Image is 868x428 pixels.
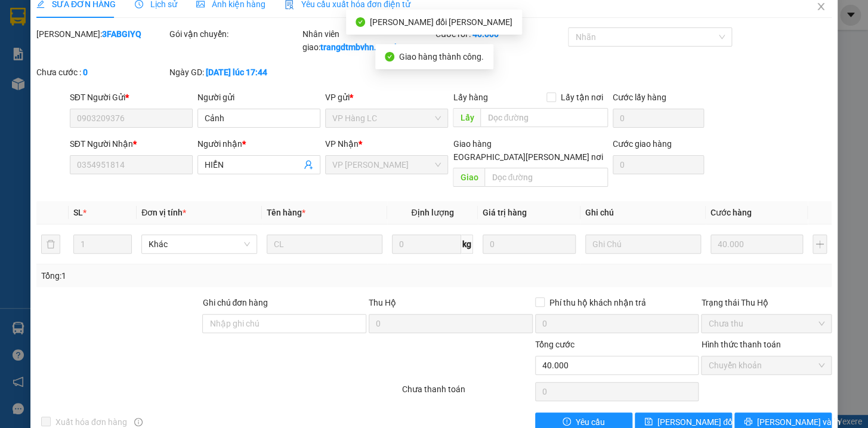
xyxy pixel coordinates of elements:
[613,109,704,128] input: Cước lấy hàng
[169,27,300,41] div: Gói vận chuyển:
[585,235,701,254] input: Ghi Chú
[41,235,60,254] button: delete
[411,208,453,217] span: Định lượng
[141,208,186,217] span: Đơn vị tính
[36,66,167,79] div: Chưa cước :
[545,296,651,309] span: Phí thu hộ khách nhận trả
[461,235,473,254] span: kg
[453,93,487,102] span: Lấy hàng
[206,67,267,77] b: [DATE] lúc 17:44
[169,66,300,79] div: Ngày GD:
[369,298,396,307] span: Thu Hộ
[613,155,704,174] input: Cước giao hàng
[484,168,608,187] input: Dọc đường
[70,91,193,104] div: SĐT Người Gửi
[267,208,305,217] span: Tên hàng
[267,235,382,254] input: VD: Bàn, Ghế
[73,208,83,217] span: SL
[304,160,313,170] span: user-add
[453,139,491,149] span: Giao hàng
[440,150,608,164] span: [GEOGRAPHIC_DATA][PERSON_NAME] nơi
[580,201,706,224] th: Ghi chú
[816,2,826,11] span: close
[134,418,143,426] span: info-circle
[711,235,804,254] input: 0
[399,52,484,61] span: Giao hàng thành công.
[483,235,576,254] input: 0
[302,27,433,54] div: Nhân viên giao:
[813,235,827,254] button: plus
[563,417,571,427] span: exclamation-circle
[197,137,320,150] div: Người nhận
[644,417,653,427] span: save
[708,315,824,332] span: Chưa thu
[453,108,480,127] span: Lấy
[41,269,336,282] div: Tổng: 1
[149,235,250,253] span: Khác
[202,314,366,333] input: Ghi chú đơn hàng
[102,29,141,39] b: 3FABGIYQ
[36,27,167,41] div: [PERSON_NAME]:
[613,139,672,149] label: Cước giao hàng
[535,340,574,349] span: Tổng cước
[453,168,484,187] span: Giao
[370,17,512,27] span: [PERSON_NAME] đổi [PERSON_NAME]
[385,52,394,61] span: check-circle
[332,109,441,127] span: VP Hàng LC
[197,91,320,104] div: Người gửi
[83,67,88,77] b: 0
[320,42,404,52] b: trangdtmbvhn.saoviet
[701,296,832,309] div: Trạng thái Thu Hộ
[613,93,666,102] label: Cước lấy hàng
[483,208,527,217] span: Giá trị hàng
[325,139,359,149] span: VP Nhận
[711,208,752,217] span: Cước hàng
[701,340,780,349] label: Hình thức thanh toán
[70,137,193,150] div: SĐT Người Nhận
[325,91,448,104] div: VP gửi
[708,356,824,374] span: Chuyển khoản
[480,108,608,127] input: Dọc đường
[744,417,752,427] span: printer
[401,383,534,404] div: Chưa thanh toán
[356,17,365,27] span: check-circle
[202,298,268,307] label: Ghi chú đơn hàng
[332,156,441,174] span: VP Gia Lâm
[556,91,608,104] span: Lấy tận nơi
